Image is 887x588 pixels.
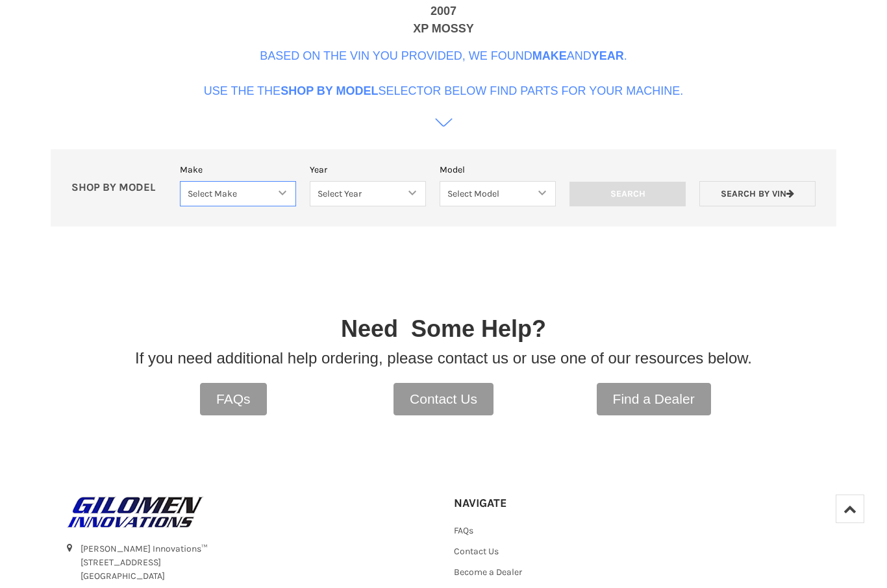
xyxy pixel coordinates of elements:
label: Model [440,163,556,177]
b: Year [592,49,624,62]
address: [PERSON_NAME] Innovations™ [STREET_ADDRESS] [GEOGRAPHIC_DATA] [81,542,433,583]
a: FAQs [454,525,473,536]
a: GILOMEN INNOVATIONS [64,496,433,528]
img: GILOMEN INNOVATIONS [64,496,206,528]
b: Shop By Model [281,84,378,97]
input: Search [569,182,686,206]
a: FAQs [200,383,267,415]
label: Year [310,163,426,177]
b: Make [532,49,567,62]
p: Need Some Help? [341,312,546,347]
div: XP MOSSY [413,20,474,38]
a: Search by VIN [699,181,816,206]
p: If you need additional help ordering, please contact us or use one of our resources below. [135,347,752,370]
div: 2007 [431,3,456,20]
a: Top of Page [836,495,864,523]
a: Contact Us [394,383,493,415]
h5: Navigate [454,496,563,511]
p: Based on the VIN you provided, we found and . Use the the selector below find parts for your mach... [204,47,684,100]
a: Contact Us [454,546,499,557]
a: Find a Dealer [597,383,711,415]
p: SHOP BY MODEL [64,181,173,195]
a: Become a Dealer [454,567,522,578]
label: Make [180,163,296,177]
